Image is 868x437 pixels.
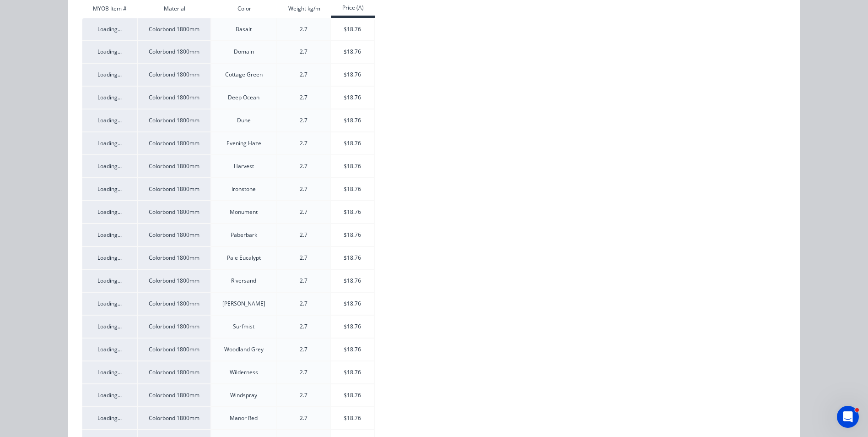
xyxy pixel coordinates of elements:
div: $18.76 [331,368,374,377]
span: Loading... [97,93,122,101]
div: 2.7 [277,414,330,422]
div: Weight kg/m [277,5,331,13]
div: Paberbark [211,231,276,239]
div: $18.76 [331,185,374,193]
div: Windspray [211,391,276,399]
div: $18.76 [331,25,374,33]
div: $18.76 [331,93,374,102]
div: Colorbond 1800mm [138,322,210,331]
span: Loading... [97,368,122,376]
div: Colorbond 1800mm [138,162,210,170]
div: $18.76 [331,231,374,239]
span: Loading... [97,391,122,399]
div: MYOB Item # [82,5,138,13]
span: Loading... [97,116,122,124]
div: 2.7 [277,254,330,262]
div: Evening Haze [211,139,276,147]
div: $18.76 [331,139,374,147]
div: Color [211,5,277,13]
div: Colorbond 1800mm [138,208,210,216]
div: Cottage Green [211,71,276,79]
div: $18.76 [331,345,374,354]
div: Price (A) [331,4,375,12]
span: Loading... [97,277,122,284]
div: Colorbond 1800mm [138,48,210,56]
div: 2.7 [277,185,330,193]
div: Colorbond 1800mm [138,345,210,354]
div: $18.76 [331,162,374,170]
div: 2.7 [277,322,330,331]
div: 2.7 [277,300,330,308]
div: Ironstone [211,185,276,193]
div: Colorbond 1800mm [138,300,210,308]
div: Colorbond 1800mm [138,185,210,193]
span: Loading... [97,345,122,353]
div: Material [138,5,211,13]
div: Colorbond 1800mm [138,391,210,399]
div: Surfmist [211,322,276,331]
iframe: Intercom live chat [837,406,859,428]
div: $18.76 [331,254,374,262]
div: 2.7 [277,139,330,147]
div: 2.7 [277,162,330,170]
div: 2.7 [277,48,330,56]
div: Dune [211,116,276,125]
div: Colorbond 1800mm [138,71,210,79]
span: Loading... [97,231,122,239]
span: Loading... [97,322,122,330]
span: Loading... [97,139,122,147]
span: Loading... [97,208,122,216]
div: Colorbond 1800mm [138,277,210,285]
div: [PERSON_NAME] [211,300,276,308]
span: Loading... [97,25,122,33]
div: 2.7 [277,116,330,125]
div: Manor Red [211,414,276,422]
div: Monument [211,208,276,216]
span: Loading... [97,185,122,193]
div: Deep Ocean [211,93,276,102]
div: 2.7 [277,345,330,354]
div: Colorbond 1800mm [138,116,210,125]
div: Colorbond 1800mm [138,139,210,147]
div: Basalt [211,25,276,33]
div: $18.76 [331,48,374,56]
div: 2.7 [277,368,330,377]
div: $18.76 [331,116,374,125]
div: 2.7 [277,391,330,399]
div: Woodland Grey [211,345,276,354]
div: $18.76 [331,391,374,399]
div: Colorbond 1800mm [138,254,210,262]
span: Loading... [97,71,122,78]
span: Loading... [97,48,122,55]
div: Domain [211,48,276,56]
div: 2.7 [277,25,330,33]
div: Riversand [211,277,276,285]
div: Wilderness [211,368,276,377]
div: Colorbond 1800mm [138,231,210,239]
div: 2.7 [277,231,330,239]
div: $18.76 [331,71,374,79]
div: Colorbond 1800mm [138,93,210,102]
div: 2.7 [277,71,330,79]
div: Colorbond 1800mm [138,368,210,377]
div: 2.7 [277,208,330,216]
div: $18.76 [331,414,374,422]
div: Colorbond 1800mm [138,414,210,422]
div: 2.7 [277,277,330,285]
span: Loading... [97,300,122,307]
div: $18.76 [331,322,374,331]
span: Loading... [97,254,122,262]
span: Loading... [97,414,122,422]
span: Loading... [97,162,122,170]
div: Harvest [211,162,276,170]
div: Colorbond 1800mm [138,25,210,33]
div: $18.76 [331,277,374,285]
div: $18.76 [331,300,374,308]
div: Pale Eucalypt [211,254,276,262]
div: 2.7 [277,93,330,102]
div: $18.76 [331,208,374,216]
